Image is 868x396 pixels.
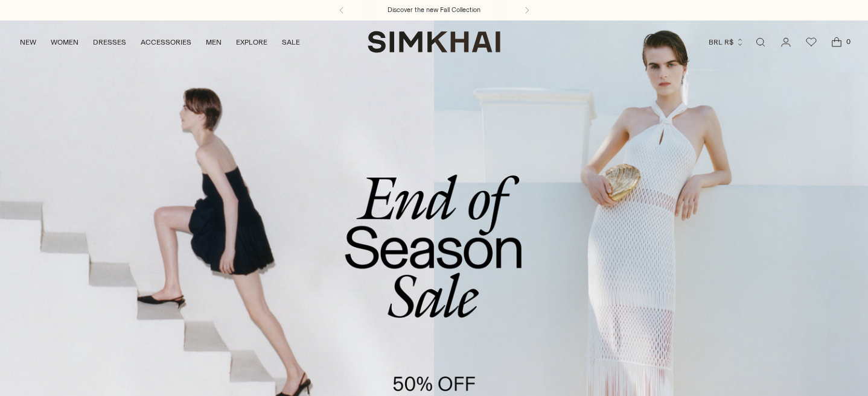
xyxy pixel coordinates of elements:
a: WOMEN [51,29,78,55]
a: ACCESSORIES [141,29,191,55]
a: SIMKHAI [368,30,500,54]
a: Discover the new Fall Collection [388,5,480,15]
a: NEW [20,29,36,55]
button: BRL R$ [709,29,744,55]
span: 0 [843,36,854,47]
a: Go to the account page [774,30,798,54]
a: Open cart modal [825,30,849,54]
a: Open search modal [748,30,773,54]
a: MEN [206,29,222,55]
a: DRESSES [93,29,126,55]
a: EXPLORE [236,29,267,55]
a: Wishlist [799,30,823,54]
a: SALE [282,29,300,55]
